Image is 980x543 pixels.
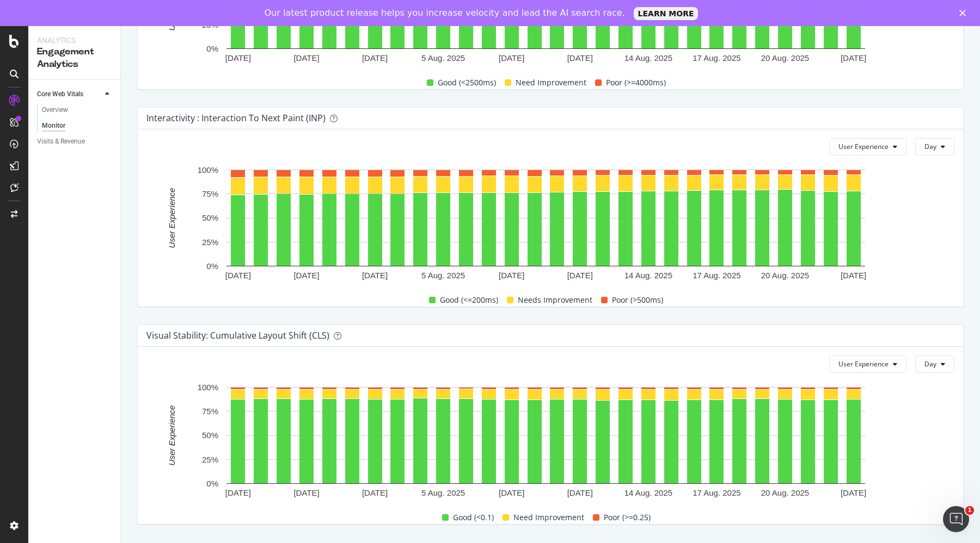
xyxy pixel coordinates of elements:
[265,8,625,18] div: Our latest product release helps you increase velocity and lead the AI search race.
[202,454,218,464] text: 25%
[37,89,83,100] div: Core Web Vitals
[453,511,494,524] span: Good (<0.1)
[924,359,936,369] span: Day
[421,53,465,63] text: 5 Aug. 2025
[225,271,251,280] text: [DATE]
[362,53,388,63] text: [DATE]
[693,271,740,280] text: 17 Aug. 2025
[516,76,586,89] span: Need Improvement
[499,53,524,63] text: [DATE]
[693,488,740,497] text: 17 Aug. 2025
[438,76,496,89] span: Good (<2500ms)
[206,261,218,271] text: 0%
[198,383,218,392] text: 100%
[841,53,866,63] text: [DATE]
[42,104,68,116] div: Overview
[838,142,889,151] span: User Experience
[841,488,866,497] text: [DATE]
[829,355,906,373] button: User Experience
[513,511,584,524] span: Need Improvement
[606,76,666,89] span: Poor (>=4000ms)
[604,511,651,524] span: Poor (>=0.25)
[634,7,699,20] a: LEARN MORE
[943,506,969,532] iframe: Intercom live chat
[518,294,592,307] span: Needs Improvement
[624,488,672,497] text: 14 Aug. 2025
[202,237,218,246] text: 25%
[37,46,112,71] div: Engagement Analytics
[206,44,218,53] text: 0%
[612,294,663,307] span: Poor (>500ms)
[202,213,218,222] text: 50%
[829,138,906,155] button: User Experience
[915,138,954,155] button: Day
[225,53,251,63] text: [DATE]
[362,488,388,497] text: [DATE]
[146,164,945,285] svg: A chart.
[841,271,866,280] text: [DATE]
[37,35,112,46] div: Analytics
[146,382,945,502] svg: A chart.
[567,271,593,280] text: [DATE]
[965,506,974,515] span: 1
[959,10,970,16] div: Close
[202,189,218,198] text: 75%
[293,488,319,497] text: [DATE]
[924,142,936,151] span: Day
[42,104,113,116] a: Overview
[693,53,740,63] text: 17 Aug. 2025
[225,488,251,497] text: [DATE]
[198,165,218,174] text: 100%
[42,120,113,132] a: Monitor
[37,136,85,147] div: Visits & Revenue
[293,53,319,63] text: [DATE]
[761,488,809,497] text: 20 Aug. 2025
[42,120,65,132] div: Monitor
[37,136,113,147] a: Visits & Revenue
[624,271,672,280] text: 14 Aug. 2025
[146,113,326,123] div: Interactivity : Interaction to Next Paint (INP)
[37,89,102,100] a: Core Web Vitals
[624,53,672,63] text: 14 Aug. 2025
[567,488,593,497] text: [DATE]
[167,405,176,466] text: User Experience
[167,188,176,248] text: User Experience
[761,271,809,280] text: 20 Aug. 2025
[293,271,319,280] text: [DATE]
[202,407,218,416] text: 75%
[915,355,954,373] button: Day
[206,479,218,488] text: 0%
[838,359,889,369] span: User Experience
[440,294,498,307] span: Good (<=200ms)
[761,53,809,63] text: 20 Aug. 2025
[499,488,524,497] text: [DATE]
[567,53,593,63] text: [DATE]
[202,430,218,440] text: 50%
[421,488,465,497] text: 5 Aug. 2025
[146,330,329,341] div: Visual Stability: Cumulative Layout Shift (CLS)
[421,271,465,280] text: 5 Aug. 2025
[362,271,388,280] text: [DATE]
[499,271,524,280] text: [DATE]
